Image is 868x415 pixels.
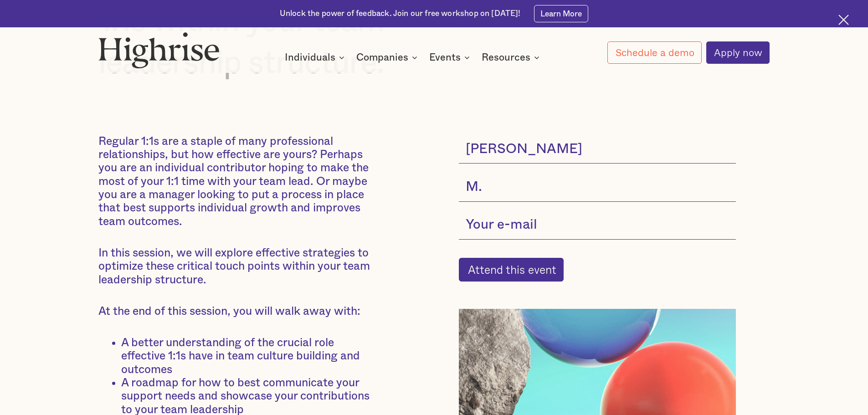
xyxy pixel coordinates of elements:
div: Individuals [285,52,347,63]
input: Attend this event [459,258,564,282]
div: Events [429,52,461,63]
a: Schedule a demo [607,41,701,63]
p: At the end of this session, you will walk away with: [98,305,377,318]
div: Events [429,52,473,63]
a: Learn More [534,5,588,22]
div: Companies [356,52,420,63]
a: Apply now [706,41,770,64]
img: Cross icon [838,15,849,25]
div: Resources [482,52,542,63]
p: Regular 1:1s are a staple of many professional relationships, but how effective are yours? Perhap... [98,135,377,229]
input: First name [459,135,735,164]
input: Your e-mail [459,211,735,240]
img: Highrise logo [98,32,220,68]
div: Resources [482,52,530,63]
div: Companies [356,52,408,63]
div: Individuals [285,52,335,63]
p: In this session, we will explore effective strategies to optimize these critical touch points wit... [98,246,377,287]
input: Last name [459,173,735,202]
li: A better understanding of the crucial role effective 1:1s have in team culture building and outcomes [121,336,377,376]
form: current-single-event-subscribe-form [459,135,735,282]
div: Unlock the power of feedback. Join our free workshop on [DATE]! [280,8,521,19]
